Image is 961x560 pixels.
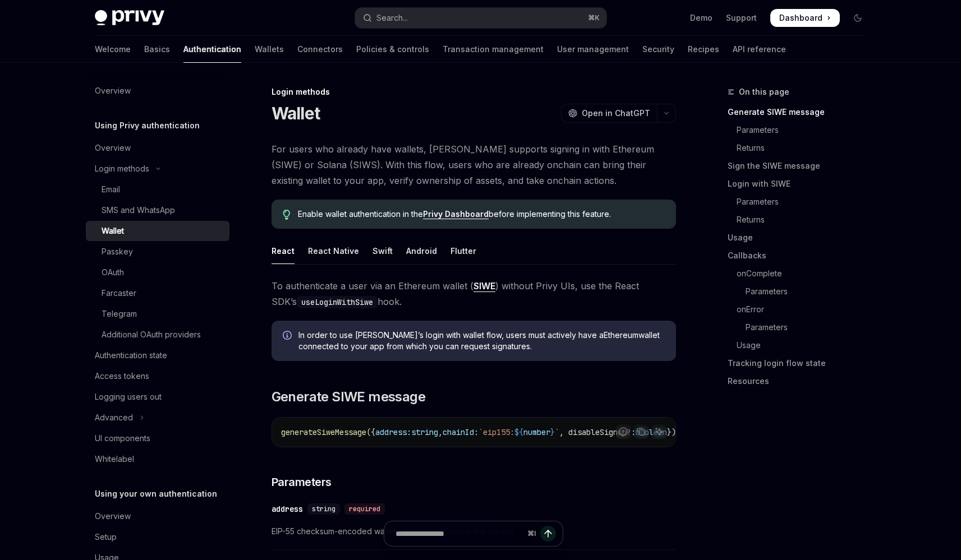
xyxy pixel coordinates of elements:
a: Usage [728,229,876,247]
button: Toggle Login methods section [86,159,229,179]
div: Email [102,183,120,196]
a: Sign the SIWE message [728,157,876,175]
div: Wallet [102,224,124,238]
span: ${ [514,427,523,437]
div: Overview [95,510,131,523]
div: required [344,503,385,515]
a: Connectors [297,36,343,63]
span: Generate SIWE message [272,388,425,406]
span: address: [375,427,411,437]
span: To authenticate a user via an Ethereum wallet ( ) without Privy UIs, use the React SDK’s hook. [272,278,676,309]
div: Access tokens [95,369,149,383]
span: Enable wallet authentication in the before implementing this feature. [298,209,664,220]
a: Security [642,36,674,63]
a: SMS and WhatsApp [86,200,229,220]
a: Generate SIWE message [728,103,876,121]
span: string [411,427,438,437]
div: Swift [373,238,393,264]
a: Setup [86,527,229,547]
div: Logging users out [95,390,162,404]
a: OAuth [86,262,229,283]
span: Parameters [272,474,332,490]
button: Ask AI [652,424,666,439]
span: For users who already have wallets, [PERSON_NAME] supports signing in with Ethereum (SIWE) or Sol... [272,141,676,188]
span: } [550,427,555,437]
a: Wallets [255,36,284,63]
span: In order to use [PERSON_NAME]’s login with wallet flow, users must actively have a Ethereum walle... [298,330,665,352]
a: Support [726,12,757,24]
a: Basics [144,36,170,63]
span: ⌘ K [588,13,600,22]
a: Parameters [728,121,876,139]
button: Send message [540,526,556,542]
span: Dashboard [779,12,822,24]
div: React Native [308,238,359,264]
span: }) [667,427,676,437]
a: Logging users out [86,387,229,407]
a: onError [728,300,876,318]
a: API reference [733,36,786,63]
h5: Using your own authentication [95,487,217,501]
div: Search... [376,11,408,25]
a: Usage [728,336,876,354]
h5: Using Privy authentication [95,119,200,132]
button: Copy the contents from the code block [634,424,649,439]
a: Dashboard [770,9,840,27]
span: string [312,505,335,513]
a: Authentication state [86,345,229,365]
a: Overview [86,506,229,526]
div: Android [406,238,437,264]
a: SIWE [473,280,495,292]
div: Telegram [102,307,137,321]
img: dark logo [95,10,164,26]
div: OAuth [102,266,124,279]
a: Farcaster [86,283,229,303]
a: Parameters [728,283,876,300]
div: Advanced [95,411,133,424]
a: Returns [728,211,876,229]
div: Flutter [450,238,476,264]
a: Parameters [728,193,876,211]
svg: Info [283,331,294,342]
a: Welcome [95,36,131,63]
div: SMS and WhatsApp [102,203,175,217]
div: Login methods [272,86,676,98]
span: number [523,427,550,437]
a: Whitelabel [86,449,229,469]
a: Demo [690,12,712,24]
a: Login with SIWE [728,175,876,193]
span: , [438,427,443,437]
a: Transaction management [443,36,544,63]
code: useLoginWithSiwe [297,296,378,308]
div: Overview [95,84,131,98]
a: User management [557,36,629,63]
span: On this page [739,85,789,99]
a: onComplete [728,265,876,283]
a: Passkey [86,242,229,262]
span: ({ [366,427,375,437]
a: Overview [86,138,229,158]
div: Login methods [95,162,149,175]
button: Report incorrect code [616,424,631,439]
div: UI components [95,432,150,445]
div: Setup [95,530,117,544]
input: Ask a question... [396,521,523,546]
h1: Wallet [272,103,320,123]
a: Additional OAuth providers [86,325,229,345]
button: Open in ChatGPT [561,104,657,123]
a: Resources [728,372,876,390]
a: Recipes [688,36,719,63]
a: Returns [728,139,876,157]
a: Telegram [86,304,229,324]
div: React [272,238,295,264]
div: Passkey [102,245,133,258]
span: `eip155: [479,427,514,437]
a: Overview [86,81,229,101]
div: Additional OAuth providers [102,328,201,341]
button: Open search [355,8,606,28]
div: Overview [95,141,131,155]
span: Open in ChatGPT [582,108,650,119]
a: Authentication [183,36,241,63]
a: Callbacks [728,247,876,265]
a: UI components [86,428,229,448]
